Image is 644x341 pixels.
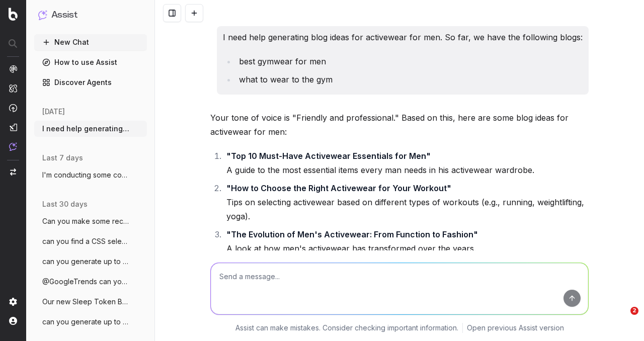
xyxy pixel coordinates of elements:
[34,314,147,330] button: can you generate up to 2 meta descriptio
[9,298,17,306] img: Setting
[34,74,147,91] a: Discover Agents
[226,183,451,193] strong: "How to Choose the Right Activewear for Your Workout"
[9,317,17,325] img: My account
[38,10,47,20] img: Assist
[236,54,583,68] li: best gymwear for men
[223,30,583,44] p: I need help generating blog ideas for activewear for men. So far, we have the following blogs:
[38,8,143,22] button: Assist
[34,121,147,137] button: I need help generating blog ideas for ac
[42,124,131,134] span: I need help generating blog ideas for ac
[223,181,589,223] li: Tips on selecting activewear based on different types of workouts (e.g., running, weightlifting, ...
[9,142,17,151] img: Assist
[610,307,634,331] iframe: Intercom live chat
[42,236,131,246] span: can you find a CSS selector that will ex
[9,8,18,21] img: Botify logo
[210,111,589,139] p: Your tone of voice is "Friendly and professional." Based on this, here are some blog ideas for ac...
[34,274,147,290] button: @GoogleTrends can you analyse google tre
[51,8,77,22] h1: Assist
[42,170,131,180] span: I'm conducting some competitor research
[223,149,589,177] li: A guide to the most essential items every man needs in his activewear wardrobe.
[236,72,583,87] li: what to wear to the gym
[9,104,17,112] img: Activation
[467,323,564,333] a: Open previous Assist version
[42,216,131,226] span: Can you make some recommendations on how
[630,307,638,315] span: 2
[9,123,17,131] img: Studio
[34,253,147,270] button: can you generate up to 3 meta titles for
[235,323,458,333] p: Assist can make mistakes. Consider checking important information.
[42,257,131,267] span: can you generate up to 3 meta titles for
[9,84,17,93] img: Intelligence
[34,294,147,310] button: Our new Sleep Token Band Tshirts are a m
[42,199,88,209] span: last 30 days
[34,34,147,50] button: New Chat
[42,107,65,117] span: [DATE]
[226,229,478,239] strong: "The Evolution of Men's Activewear: From Function to Fashion"
[42,297,131,307] span: Our new Sleep Token Band Tshirts are a m
[34,54,147,70] a: How to use Assist
[42,317,131,327] span: can you generate up to 2 meta descriptio
[34,213,147,229] button: Can you make some recommendations on how
[223,227,589,255] li: A look at how men's activewear has transformed over the years.
[226,151,431,161] strong: "Top 10 Must-Have Activewear Essentials for Men"
[9,65,17,73] img: Analytics
[42,153,83,163] span: last 7 days
[42,277,131,287] span: @GoogleTrends can you analyse google tre
[34,167,147,183] button: I'm conducting some competitor research
[10,168,16,176] img: Switch project
[34,233,147,249] button: can you find a CSS selector that will ex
